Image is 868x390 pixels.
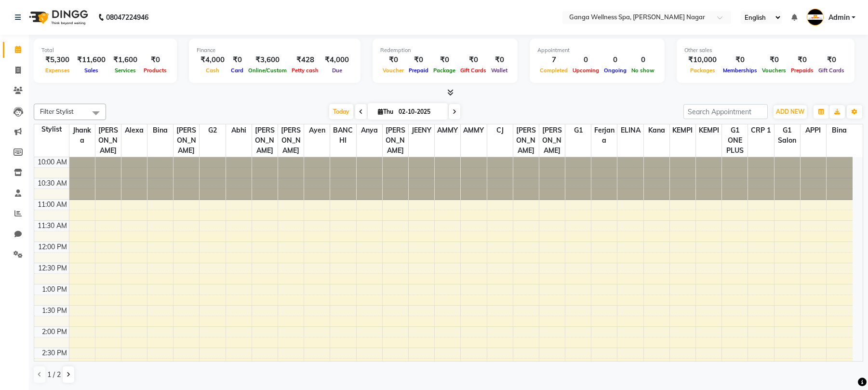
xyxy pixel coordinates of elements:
[537,54,570,66] div: 7
[406,67,431,74] span: Prepaid
[816,67,847,74] span: Gift Cards
[36,157,69,167] div: 10:00 AM
[684,54,721,66] div: ₹10,000
[278,124,304,157] span: [PERSON_NAME]
[40,306,69,316] div: 1:30 PM
[458,67,489,74] span: Gift Cards
[36,178,69,188] div: 10:30 AM
[721,67,760,74] span: Memberships
[458,54,489,66] div: ₹0
[380,67,406,74] span: Voucher
[775,124,800,147] span: G1 Salon
[82,67,101,74] span: Sales
[40,284,69,295] div: 1:00 PM
[487,124,513,136] span: CJ
[722,124,748,157] span: G1 ONE PLUS
[537,67,570,74] span: Completed
[816,54,847,66] div: ₹0
[721,54,760,66] div: ₹0
[141,67,169,74] span: Products
[252,124,278,157] span: [PERSON_NAME]
[670,124,695,136] span: KEMPI
[34,124,69,134] div: Stylist
[246,67,289,74] span: Online/Custom
[684,46,847,54] div: Other sales
[203,67,222,74] span: Cash
[330,67,345,74] span: Due
[40,108,74,115] span: Filter Stylist
[289,67,321,74] span: Petty cash
[383,124,408,157] span: [PERSON_NAME]
[321,54,353,66] div: ₹4,000
[73,54,109,66] div: ₹11,600
[246,54,289,66] div: ₹3,600
[25,4,91,31] img: logo
[435,124,460,136] span: AMMY
[489,54,510,66] div: ₹0
[226,124,252,136] span: Abhi
[106,4,148,31] b: 08047224946
[461,124,486,136] span: AMMY
[827,124,853,136] span: Bina
[69,124,95,147] span: Jhanka
[36,242,69,252] div: 12:00 PM
[801,124,826,136] span: APPI
[807,9,824,26] img: Admin
[828,13,850,23] span: Admin
[489,67,510,74] span: Wallet
[228,67,246,74] span: Card
[431,54,458,66] div: ₹0
[95,124,121,157] span: [PERSON_NAME]
[629,54,657,66] div: 0
[688,67,718,74] span: Packages
[112,67,138,74] span: Services
[409,124,434,136] span: JEENY
[41,54,73,66] div: ₹5,300
[47,370,61,380] span: 1 / 2
[289,54,321,66] div: ₹428
[396,105,444,119] input: 2025-10-02
[36,221,69,231] div: 11:30 AM
[644,124,669,136] span: Kana
[629,67,657,74] span: No show
[380,54,406,66] div: ₹0
[696,124,721,136] span: KEMPI
[330,124,356,147] span: BANCHI
[147,124,173,136] span: Bina
[406,54,431,66] div: ₹0
[617,124,643,136] span: ELINA
[539,124,565,157] span: [PERSON_NAME]
[788,54,816,66] div: ₹0
[36,200,69,210] div: 11:00 AM
[40,348,69,358] div: 2:30 PM
[601,54,629,66] div: 0
[40,327,69,337] div: 2:00 PM
[109,54,141,66] div: ₹1,600
[760,67,788,74] span: Vouchers
[121,124,147,136] span: Alexa
[683,104,768,119] input: Search Appointment
[375,108,396,115] span: Thu
[788,67,816,74] span: Prepaids
[537,46,657,54] div: Appointment
[228,54,246,66] div: ₹0
[431,67,458,74] span: Package
[329,104,353,119] span: Today
[36,263,69,273] div: 12:30 PM
[570,54,601,66] div: 0
[141,54,169,66] div: ₹0
[774,105,807,119] button: ADD NEW
[304,124,330,136] span: Ayen
[41,46,169,54] div: Total
[43,67,72,74] span: Expenses
[174,124,199,157] span: [PERSON_NAME]
[380,46,510,54] div: Redemption
[776,108,804,115] span: ADD NEW
[570,67,601,74] span: Upcoming
[591,124,617,147] span: ferjana
[760,54,788,66] div: ₹0
[565,124,591,136] span: G1
[748,124,774,136] span: CRP 1
[357,124,382,136] span: anya
[197,54,228,66] div: ₹4,000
